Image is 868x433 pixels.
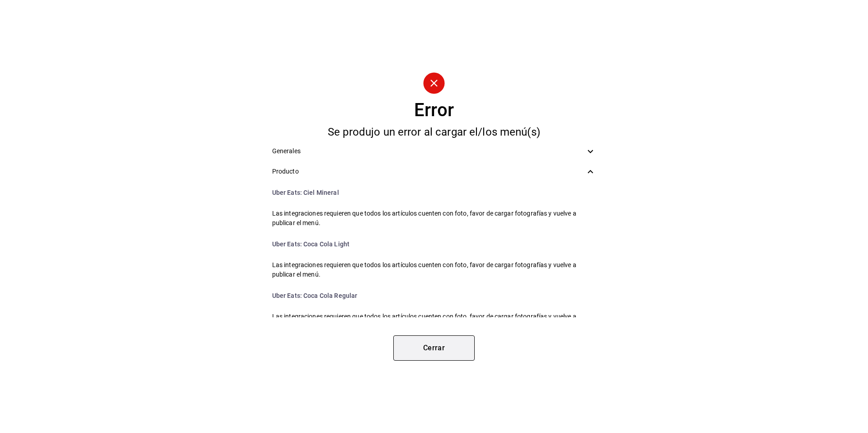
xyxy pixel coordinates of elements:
div: Producto [265,161,604,182]
div: Error [414,101,454,119]
li: Coca Cola Regular [265,285,604,306]
span: Las integraciones requieren que todos los artículos cuenten con foto, favor de cargar fotografías... [272,312,596,331]
span: Las integraciones requieren que todos los artículos cuenten con foto, favor de cargar fotografías... [272,260,596,279]
li: Ciel Mineral [265,182,604,203]
span: Las integraciones requieren que todos los artículos cuenten con foto, favor de cargar fotografías... [272,209,596,228]
div: Generales [265,141,604,161]
span: Producto [272,167,585,176]
div: Se produjo un error al cargar el/los menú(s) [265,127,604,137]
span: Uber Eats : [272,292,302,299]
button: Cerrar [393,335,475,361]
span: Uber Eats : [272,240,302,248]
span: Uber Eats : [272,189,302,196]
li: Coca Cola Light [265,233,604,255]
span: Generales [272,146,585,156]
